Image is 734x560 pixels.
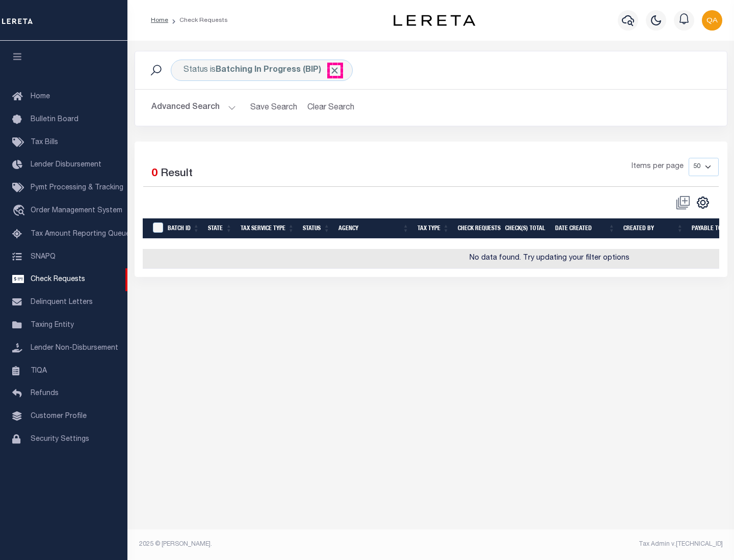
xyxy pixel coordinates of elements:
[31,207,122,214] span: Order Management System
[237,218,299,239] th: Tax Service Type: activate to sort column ascending
[31,345,118,352] span: Lender Non-Disbursement
[702,10,722,31] img: svg+xml;base64,PHN2ZyB4bWxucz0iaHR0cDovL3d3dy53My5vcmcvMjAwMC9zdmciIHBvaW50ZXItZXZlbnRzPSJub25lIi...
[303,98,359,118] button: Clear Search
[31,436,89,443] span: Security Settings
[31,413,87,420] span: Customer Profile
[394,15,475,26] img: logo-dark.svg
[31,390,59,397] span: Refunds
[329,65,340,76] span: Click to Remove
[334,218,413,239] th: Agency: activate to sort column ascending
[164,218,204,239] th: Batch Id: activate to sort column ascending
[151,17,168,23] a: Home
[31,322,74,329] span: Taxing Entity
[31,253,56,260] span: SNAPQ
[171,60,353,81] div: Status is
[31,139,58,146] span: Tax Bills
[12,205,29,218] i: travel_explore
[168,16,228,25] li: Check Requests
[151,98,236,118] button: Advanced Search
[31,299,93,306] span: Delinquent Letters
[161,166,193,182] label: Result
[31,231,130,238] span: Tax Amount Reporting Queue
[501,218,551,239] th: Check(s) Total
[31,161,101,169] span: Lender Disbursement
[204,218,237,239] th: State: activate to sort column ascending
[619,218,688,239] th: Created By: activate to sort column ascending
[151,169,158,179] span: 0
[31,367,47,374] span: TIQA
[438,540,723,549] div: Tax Admin v.[TECHNICAL_ID]
[216,66,340,74] b: Batching In Progress (BIP)
[132,540,431,549] div: 2025 © [PERSON_NAME].
[632,161,684,173] span: Items per page
[31,184,123,191] span: Pymt Processing & Tracking
[454,218,501,239] th: Check Requests
[299,218,334,239] th: Status: activate to sort column ascending
[31,93,50,100] span: Home
[413,218,454,239] th: Tax Type: activate to sort column ascending
[31,276,85,283] span: Check Requests
[31,116,78,123] span: Bulletin Board
[244,98,303,118] button: Save Search
[551,218,619,239] th: Date Created: activate to sort column ascending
